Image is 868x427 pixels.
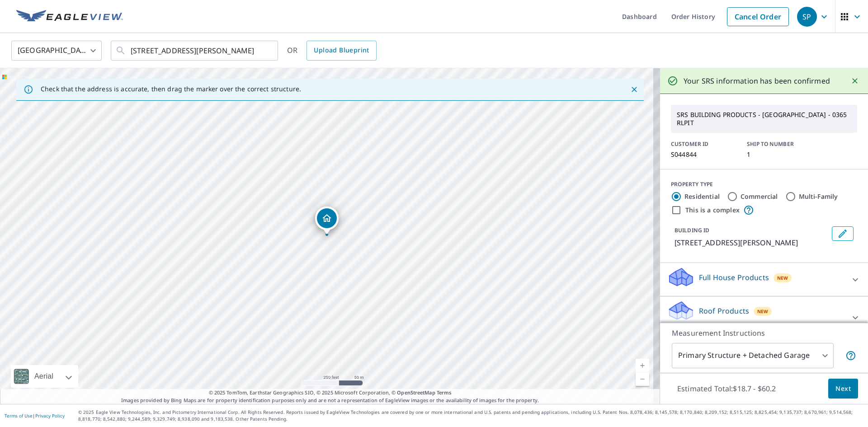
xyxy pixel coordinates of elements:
a: Privacy Policy [35,413,65,419]
p: 1 [747,151,812,158]
p: Measurement Instructions [672,328,856,338]
p: Your SRS information has been confirmed [684,75,830,86]
a: Terms [437,389,452,396]
span: New [757,308,769,315]
img: EV Logo [16,10,123,23]
div: Roof ProductsNewPremium with Regular Delivery [667,300,861,335]
button: Close [628,84,640,95]
p: S044844 [671,151,736,158]
button: Next [828,379,858,399]
p: Check that the address is accurate, then drag the marker over the correct structure. [41,85,301,93]
label: This is a complex [685,206,740,215]
a: Upload Blueprint [307,41,376,61]
label: Residential [684,192,720,201]
div: OR [287,41,377,61]
span: Your report will include the primary structure and a detached garage if one exists. [845,350,856,361]
input: Search by address or latitude-longitude [131,38,259,63]
button: Close [849,75,861,87]
a: Current Level 17, Zoom In [636,359,649,372]
p: Full House Products [699,272,769,283]
p: | [5,413,65,418]
p: [STREET_ADDRESS][PERSON_NAME] [675,237,828,248]
span: Next [835,383,851,394]
div: Aerial [11,365,78,388]
a: Cancel Order [727,7,789,26]
p: © 2025 Eagle View Technologies, Inc. and Pictometry International Corp. All Rights Reserved. Repo... [78,409,863,422]
div: PROPERTY TYPE [671,180,857,188]
p: Estimated Total: $18.7 - $60.2 [670,379,783,399]
p: SHIP TO NUMBER [747,140,812,148]
label: Multi-Family [799,192,838,201]
div: Aerial [32,365,56,388]
button: Edit building 1 [832,226,854,241]
div: Primary Structure + Detached Garage [672,343,834,368]
a: OpenStreetMap [397,389,435,396]
span: Upload Blueprint [314,45,369,56]
div: SP [797,7,817,27]
span: New [777,274,788,282]
a: Terms of Use [5,413,33,419]
span: © 2025 TomTom, Earthstar Geographics SIO, © 2025 Microsoft Corporation, © [209,389,452,397]
p: SRS BUILDING PRODUCTS - [GEOGRAPHIC_DATA] - 0365 RLPIT [673,107,855,131]
p: BUILDING ID [675,226,709,234]
div: Full House ProductsNew [667,267,861,292]
div: Dropped pin, building 1, Residential property, 1826 Arroyo Sierra Ct Santa Rosa, CA 95405 [315,206,339,235]
div: [GEOGRAPHIC_DATA] [11,38,102,63]
p: CUSTOMER ID [671,140,736,148]
label: Commercial [741,192,778,201]
p: Roof Products [699,305,749,316]
a: Current Level 17, Zoom Out [636,372,649,386]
